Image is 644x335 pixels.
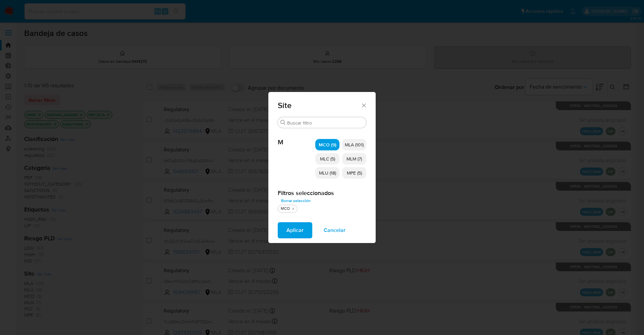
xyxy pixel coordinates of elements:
button: quitar MCO [290,206,296,211]
div: MCO (9) [315,139,339,150]
button: Aplicar [278,222,312,238]
div: MLC (5) [315,153,339,164]
span: Site [278,101,361,109]
span: MPE (5) [347,170,362,176]
span: MLC (5) [320,155,335,162]
h2: Filtros seleccionados [278,189,366,197]
div: MPE (5) [342,167,366,179]
div: MLA (101) [342,139,366,150]
span: MCO (9) [319,141,336,148]
span: MLU (18) [319,170,336,176]
button: Buscar [280,120,286,125]
span: MLA (101) [345,141,364,148]
span: Borrar selección [281,197,311,204]
span: Aplicar [286,223,304,238]
div: MLM (7) [342,153,366,164]
input: Buscar filtro [287,120,364,126]
div: MLU (18) [315,167,339,179]
button: Cerrar [361,102,367,108]
button: Borrar selección [278,197,314,205]
span: Cancelar [324,223,345,238]
span: M [278,128,315,146]
button: Cancelar [315,222,354,238]
span: MLM (7) [346,155,362,162]
div: MCO [279,206,291,211]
